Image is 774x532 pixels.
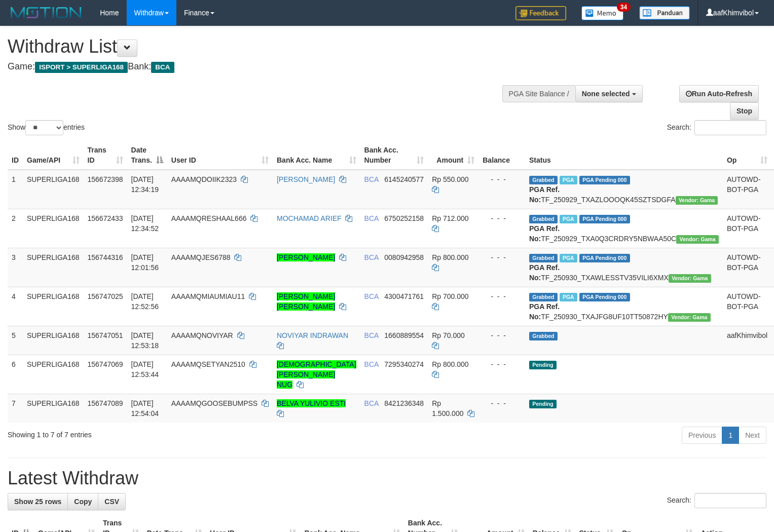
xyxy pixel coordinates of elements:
a: [DEMOGRAPHIC_DATA][PERSON_NAME] NUG [277,360,356,389]
th: Op: activate to sort column ascending [723,141,771,170]
th: Status [525,141,723,170]
span: AAAAMQRESHAAL666 [171,214,247,222]
a: [PERSON_NAME] [PERSON_NAME] [277,292,335,311]
td: aafKhimvibol [723,326,771,355]
span: Copy 6145240577 to clipboard [384,175,424,183]
button: None selected [575,85,643,102]
a: CSV [98,493,126,510]
span: BCA [364,399,379,407]
td: TF_250929_TXAZLOOOQK45SZTSDGFA [525,170,723,209]
th: Game/API: activate to sort column ascending [23,141,84,170]
img: MOTION_logo.png [8,5,85,20]
td: SUPERLIGA168 [23,209,84,248]
th: Balance [478,141,525,170]
span: AAAAMQDOIIK2323 [171,175,237,183]
a: BELVA YULIVIO ESTI [277,399,346,407]
span: 156747069 [88,360,123,368]
span: Pending [529,361,557,369]
span: None selected [582,90,630,98]
span: Marked by aafsoycanthlai [560,215,577,223]
td: 6 [8,355,23,394]
th: User ID: activate to sort column ascending [167,141,273,170]
a: [PERSON_NAME] [277,253,335,261]
h1: Latest Withdraw [8,468,766,488]
span: Grabbed [529,176,558,184]
span: Grabbed [529,215,558,223]
td: TF_250930_TXAWLESSTV35VILI6XMX [525,248,723,287]
span: Rp 550.000 [432,175,468,183]
td: AUTOWD-BOT-PGA [723,209,771,248]
div: - - - [483,213,521,223]
span: Rp 1.500.000 [432,399,463,417]
span: ISPORT > SUPERLIGA168 [35,62,128,73]
span: 156747051 [88,331,123,339]
span: BCA [364,292,379,300]
label: Search: [667,493,766,508]
span: Grabbed [529,254,558,262]
a: Run Auto-Refresh [679,85,759,102]
span: [DATE] 12:34:52 [131,214,159,233]
span: 34 [617,3,631,12]
th: Bank Acc. Name: activate to sort column ascending [273,141,360,170]
span: BCA [364,214,379,222]
span: Vendor URL: https://trx31.1velocity.biz [668,313,711,322]
a: Stop [730,102,759,120]
img: panduan.png [639,6,690,20]
td: AUTOWD-BOT-PGA [723,287,771,326]
span: Vendor URL: https://trx31.1velocity.biz [669,274,711,283]
td: SUPERLIGA168 [23,326,84,355]
span: Marked by aafsoycanthlai [560,254,577,262]
td: SUPERLIGA168 [23,287,84,326]
span: Copy 7295340274 to clipboard [384,360,424,368]
span: BCA [364,175,379,183]
span: Copy 1660889554 to clipboard [384,331,424,339]
b: PGA Ref. No: [529,185,560,204]
a: Copy [67,493,98,510]
div: Showing 1 to 7 of 7 entries [8,426,315,440]
td: 4 [8,287,23,326]
span: AAAAMQGOOSEBUMPSS [171,399,257,407]
td: 3 [8,248,23,287]
td: TF_250929_TXA0Q3CRDRY5NBWAA50C [525,209,723,248]
span: PGA Pending [579,293,630,301]
b: PGA Ref. No: [529,224,560,243]
span: CSV [104,498,119,506]
b: PGA Ref. No: [529,302,560,321]
div: - - - [483,330,521,340]
a: [PERSON_NAME] [277,175,335,183]
span: BCA [364,253,379,261]
span: [DATE] 12:54:04 [131,399,159,417]
span: BCA [364,331,379,339]
th: Date Trans.: activate to sort column descending [127,141,167,170]
h4: Game: Bank: [8,62,506,72]
span: Marked by aafsoycanthlai [560,293,577,301]
input: Search: [694,120,766,135]
td: 1 [8,170,23,209]
td: AUTOWD-BOT-PGA [723,170,771,209]
span: 156744316 [88,253,123,261]
span: Grabbed [529,293,558,301]
span: Rp 800.000 [432,360,468,368]
div: - - - [483,252,521,262]
span: Copy 4300471761 to clipboard [384,292,424,300]
div: PGA Site Balance / [502,85,575,102]
a: Show 25 rows [8,493,68,510]
th: Trans ID: activate to sort column ascending [84,141,127,170]
td: TF_250930_TXAJFG8UF10TT50872HY [525,287,723,326]
span: 156672433 [88,214,123,222]
div: - - - [483,359,521,369]
a: 1 [722,427,739,444]
h1: Withdraw List [8,36,506,57]
span: [DATE] 12:34:19 [131,175,159,194]
span: Copy 6750252158 to clipboard [384,214,424,222]
div: - - - [483,398,521,408]
div: - - - [483,291,521,301]
th: Amount: activate to sort column ascending [428,141,478,170]
a: NOVIYAR INDRAWAN [277,331,348,339]
td: SUPERLIGA168 [23,170,84,209]
span: [DATE] 12:01:56 [131,253,159,272]
td: 2 [8,209,23,248]
th: Bank Acc. Number: activate to sort column ascending [360,141,428,170]
span: Vendor URL: https://trx31.1velocity.biz [676,235,719,244]
span: Rp 70.000 [432,331,465,339]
